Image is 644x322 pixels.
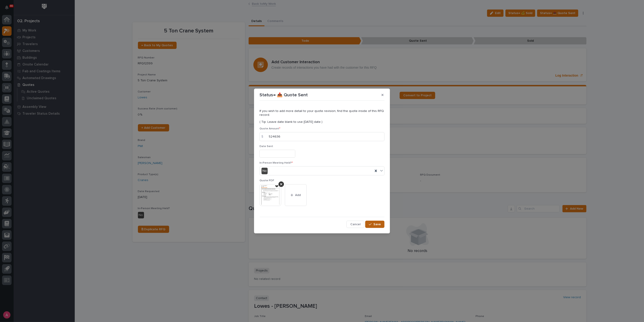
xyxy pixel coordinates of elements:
[260,92,308,98] p: Status→ 📤 Quote Sent
[350,222,360,226] span: Cancel
[260,145,273,148] span: Date Sent
[260,120,384,124] p: ( Tip: Leave date blank to use [DATE] date )
[260,109,384,117] p: If you wish to add more detail to your quote revision, find the quote inside of this RFQ record.
[295,193,301,197] span: Add
[260,179,274,182] span: Quote PDF
[346,221,364,228] button: Cancel
[260,132,269,141] div: $
[285,184,307,206] button: Add
[262,168,268,174] div: No
[365,221,384,228] button: Save
[260,127,280,130] span: Quote Amount
[373,222,381,226] span: Save
[260,162,293,164] span: In-Person Meeting Held?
